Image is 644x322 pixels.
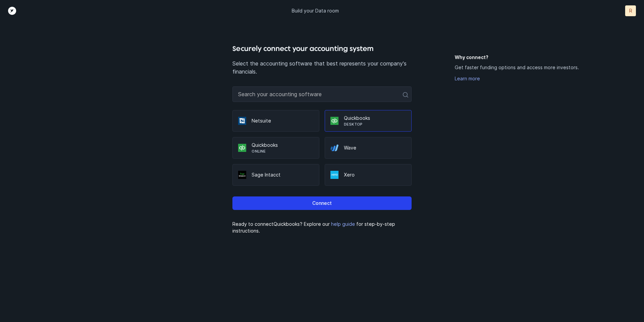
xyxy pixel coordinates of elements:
h5: Why connect? [455,54,590,61]
p: Select the accounting software that best represents your company's financials. [232,59,411,76]
p: Build your Data room [292,7,339,14]
div: QuickbooksOnline [232,137,319,159]
p: Netsuite [252,117,314,124]
div: Netsuite [232,110,319,132]
p: Xero [344,171,406,178]
p: Quickbooks [344,115,406,122]
h4: Securely connect your accounting system [232,43,411,54]
p: Wave [344,144,406,151]
p: R [629,7,632,14]
p: Desktop [344,122,406,127]
a: help guide [331,221,355,227]
div: Xero [325,164,412,186]
p: Quickbooks [252,142,314,149]
p: Online [252,149,314,154]
input: Search your accounting software [232,86,411,102]
div: Sage Intacct [232,164,319,186]
div: QuickbooksDesktop [325,110,412,132]
button: Connect [232,196,411,210]
p: Get faster funding options and access more investors. [455,63,579,72]
div: Wave [325,137,412,159]
a: Learn more [455,76,480,81]
p: Sage Intacct [252,171,314,178]
p: Connect [312,199,332,207]
p: Ready to connect Quickbooks ? Explore our for step-by-step instructions. [232,221,411,234]
button: R [625,5,636,16]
